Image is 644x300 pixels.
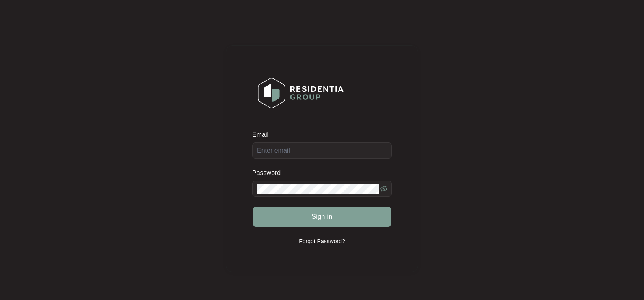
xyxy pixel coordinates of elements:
[253,72,349,114] img: Login Logo
[299,237,345,245] p: Forgot Password?
[380,186,387,192] span: eye-invisible
[252,131,274,139] label: Email
[311,212,333,222] span: Sign in
[252,142,392,159] input: Email
[257,184,379,194] input: Password
[253,207,391,227] button: Sign in
[252,169,287,177] label: Password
